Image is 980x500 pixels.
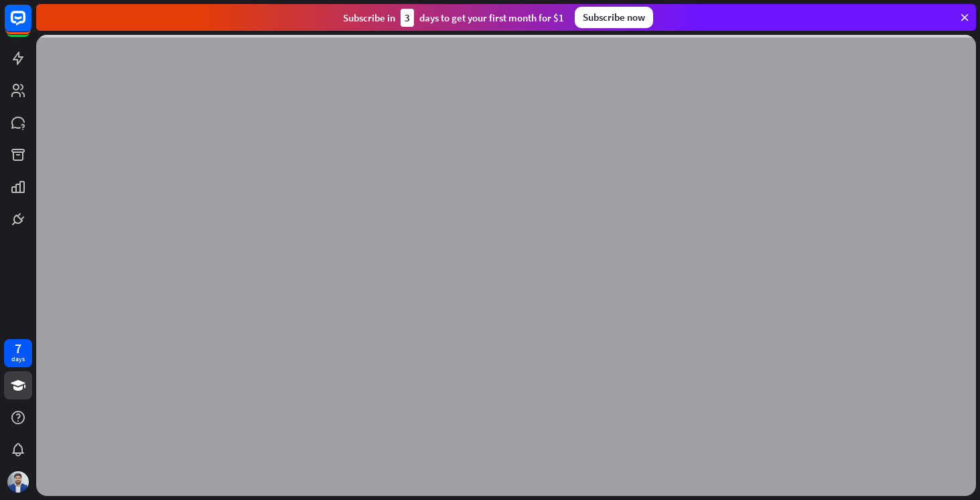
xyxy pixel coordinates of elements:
div: days [11,355,25,364]
div: 3 [401,9,414,27]
div: Subscribe now [575,7,653,28]
a: 7 days [4,339,32,367]
div: 7 [15,342,21,355]
div: Subscribe in days to get your first month for $1 [343,9,564,27]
